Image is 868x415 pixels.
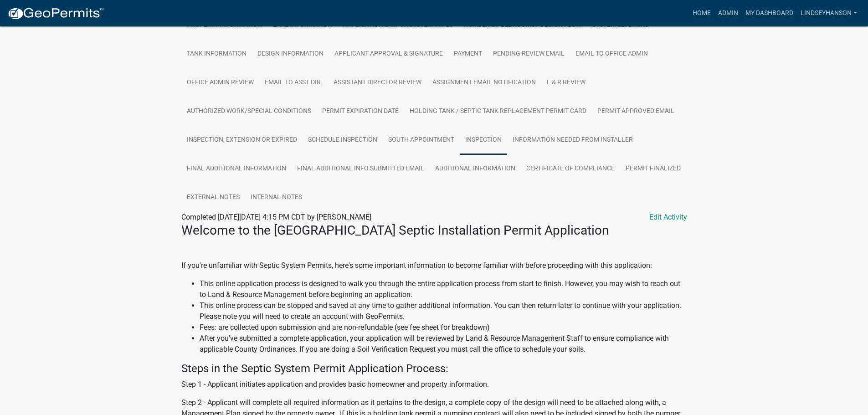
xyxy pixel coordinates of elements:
[181,260,687,271] p: If you're unfamiliar with Septic System Permits, here's some important information to become fami...
[259,68,328,97] a: Email to Asst Dir.
[620,154,686,184] a: Permit Finalized
[181,97,317,126] a: Authorized Work/Special Conditions
[797,5,861,22] a: Lindseyhanson
[541,68,591,97] a: L & R Review
[328,68,427,97] a: Assistant Director Review
[742,5,797,22] a: My Dashboard
[181,126,303,155] a: Inspection, Extension or EXPIRED
[570,40,653,69] a: Email to Office Admin
[292,154,430,184] a: Final Additional Info submitted Email
[714,5,742,22] a: Admin
[317,97,404,126] a: Permit Expiration Date
[181,362,687,375] h4: Steps in the Septic System Permit Application Process:
[303,126,383,155] a: Schedule Inspection
[200,322,687,333] li: Fees: are collected upon submission and are non-refundable (see fee sheet for breakdown)
[245,183,308,212] a: Internal Notes
[404,97,592,126] a: Holding Tank / Septic Tank Replacement Permit Card
[649,212,687,223] a: Edit Activity
[521,154,620,184] a: Certificate of Compliance
[460,126,507,155] a: Inspection
[200,333,687,355] li: After you've submitted a complete application, your application will be reviewed by Land & Resour...
[200,278,687,300] li: This online application process is designed to walk you through the entire application process fr...
[252,40,329,69] a: Design Information
[427,68,541,97] a: Assignment Email Notification
[181,223,687,238] h3: Welcome to the [GEOGRAPHIC_DATA] Septic Installation Permit Application
[592,97,680,126] a: Permit Approved Email
[488,40,570,69] a: Pending review Email
[448,40,488,69] a: Payment
[181,183,245,212] a: External Notes
[181,213,371,221] span: Completed [DATE][DATE] 4:15 PM CDT by [PERSON_NAME]
[200,300,687,322] li: This online process can be stopped and saved at any time to gather additional information. You ca...
[181,40,252,69] a: Tank Information
[181,68,259,97] a: Office Admin Review
[181,154,292,184] a: Final Additional Information
[383,126,460,155] a: South Appointment
[181,379,687,390] p: Step 1 - Applicant initiates application and provides basic homeowner and property information.
[689,5,714,22] a: Home
[329,40,448,69] a: Applicant Approval & Signature
[507,126,638,155] a: Information Needed from Installer
[430,154,521,184] a: Additional Information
